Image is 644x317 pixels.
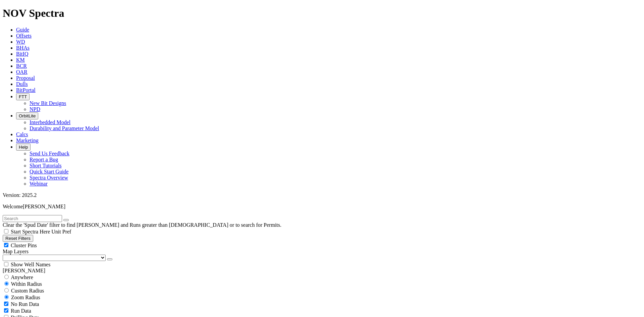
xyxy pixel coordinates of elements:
[3,268,641,274] div: [PERSON_NAME]
[16,33,32,39] a: Offsets
[30,119,70,125] a: Interbedded Model
[30,163,62,168] a: Short Tutorials
[3,235,33,242] button: Reset Filters
[3,204,641,210] p: Welcome
[11,288,44,294] span: Custom Radius
[3,7,641,19] h1: NOV Spectra
[30,181,48,187] a: Webinar
[16,87,36,93] a: BitPortal
[19,145,28,150] span: Help
[16,63,27,69] a: BCR
[16,57,25,63] a: KM
[30,100,66,106] a: New Bit Designs
[30,106,40,112] a: NPD
[16,69,28,75] a: OAR
[16,51,28,57] a: BitIQ
[16,131,28,137] a: Calcs
[30,175,68,180] a: Spectra Overview
[30,151,69,156] a: Send Us Feedback
[11,301,39,307] span: No Run Data
[16,39,25,45] a: WD
[30,125,99,131] a: Durability and Parameter Model
[16,144,31,151] button: Help
[11,262,50,267] span: Show Well Names
[3,192,641,198] div: Version: 2025.2
[3,222,281,228] span: Clear the 'Spud Date' filter to find [PERSON_NAME] and Runs greater than [DEMOGRAPHIC_DATA] or to...
[16,138,39,143] a: Marketing
[30,157,58,162] a: Report a Bug
[51,229,71,234] span: Unit Pref
[30,169,68,174] a: Quick Start Guide
[11,308,31,314] span: Run Data
[11,281,42,287] span: Within Radius
[4,229,8,233] input: Start Spectra Here
[11,274,33,280] span: Anywhere
[3,249,29,254] span: Map Layers
[16,27,29,33] a: Guide
[3,215,62,222] input: Search
[11,295,40,300] span: Zoom Radius
[16,112,38,119] button: OrbitLite
[23,204,65,209] span: [PERSON_NAME]
[19,94,27,99] span: FTT
[11,243,37,248] span: Cluster Pins
[16,81,28,87] a: Dulls
[19,113,36,118] span: OrbitLite
[16,45,30,51] a: BHAs
[16,93,30,100] button: FTT
[16,75,35,81] a: Proposal
[11,229,50,234] span: Start Spectra Here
